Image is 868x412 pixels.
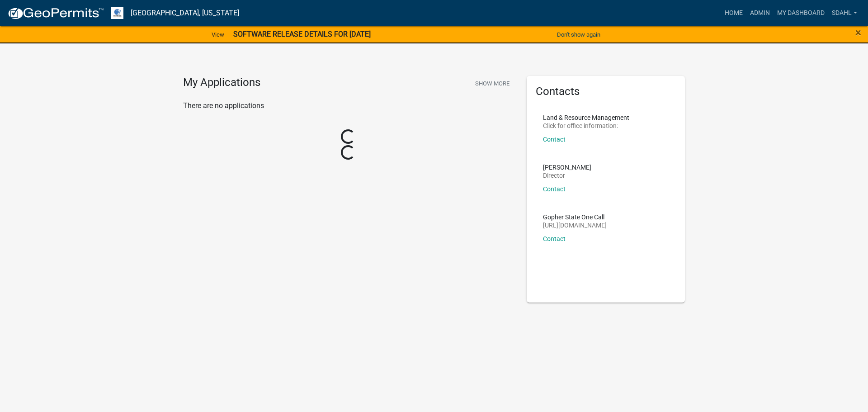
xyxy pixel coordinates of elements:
p: Gopher State One Call [543,214,607,220]
a: Contact [543,185,566,193]
button: Show More [472,76,513,91]
p: There are no applications [183,100,513,111]
h4: My Applications [183,76,260,90]
p: Director [543,172,591,179]
a: Contact [543,235,566,242]
p: Click for office information: [543,123,629,129]
a: Admin [746,5,774,22]
a: View [208,27,228,42]
a: sdahl [828,5,861,22]
span: × [855,26,861,39]
p: Land & Resource Management [543,114,629,121]
a: Contact [543,136,566,143]
a: Home [721,5,746,22]
p: [PERSON_NAME] [543,164,591,170]
button: Close [855,27,861,38]
p: [URL][DOMAIN_NAME] [543,222,607,228]
strong: SOFTWARE RELEASE DETAILS FOR [DATE] [233,30,371,38]
button: Don't show again [553,27,604,42]
a: [GEOGRAPHIC_DATA], [US_STATE] [131,5,239,21]
img: Otter Tail County, Minnesota [111,7,123,19]
h5: Contacts [536,85,676,98]
a: My Dashboard [774,5,828,22]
